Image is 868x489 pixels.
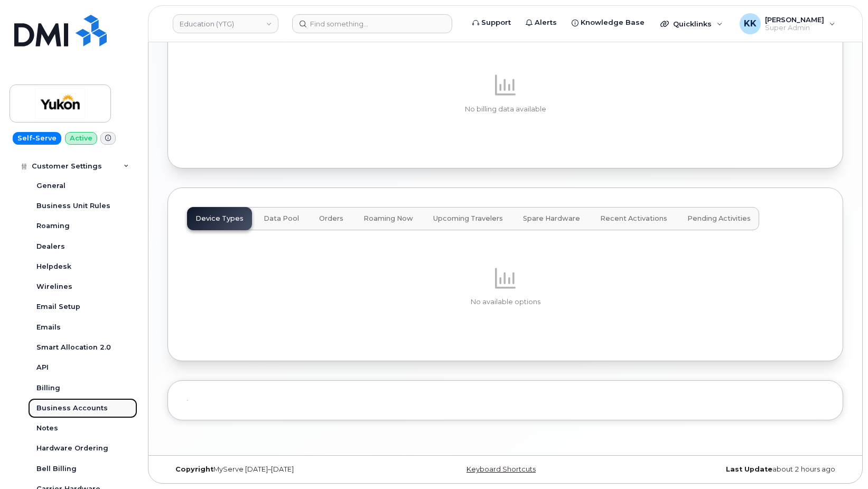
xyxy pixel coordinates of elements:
[173,14,278,33] a: Education (YTG)
[319,214,343,223] span: Orders
[465,12,518,33] a: Support
[765,15,824,24] span: [PERSON_NAME]
[564,12,652,33] a: Knowledge Base
[535,17,557,28] span: Alerts
[726,465,772,473] strong: Last Update
[673,20,712,28] span: Quicklinks
[187,297,824,307] p: No available options
[466,465,536,473] a: Keyboard Shortcuts
[518,12,564,33] a: Alerts
[653,13,730,34] div: Quicklinks
[687,214,751,223] span: Pending Activities
[363,214,413,223] span: Roaming Now
[175,465,213,473] strong: Copyright
[292,14,452,33] input: Find something...
[581,17,645,28] span: Knowledge Base
[264,214,299,223] span: Data Pool
[600,214,667,223] span: Recent Activations
[481,17,511,28] span: Support
[167,465,393,474] div: MyServe [DATE]–[DATE]
[732,13,843,34] div: Kristin Kammer-Grossman
[744,17,757,30] span: KK
[765,24,824,32] span: Super Admin
[618,465,843,474] div: about 2 hours ago
[433,214,503,223] span: Upcoming Travelers
[187,105,824,114] p: No billing data available
[523,214,580,223] span: Spare Hardware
